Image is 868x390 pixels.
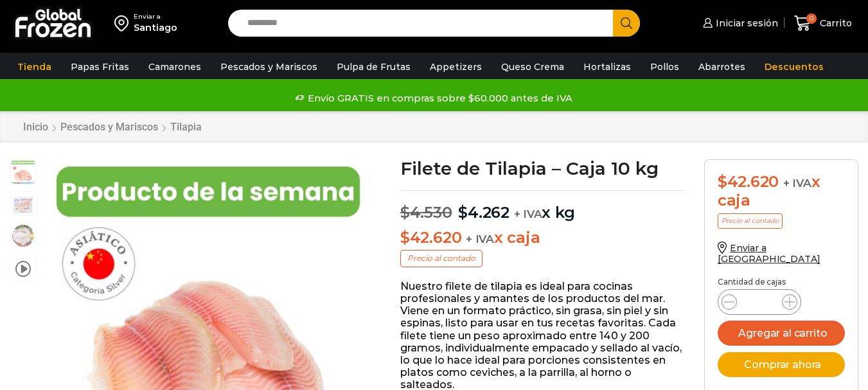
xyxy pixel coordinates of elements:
span: + IVA [783,177,811,190]
button: Search button [613,10,640,37]
a: Descuentos [758,55,830,79]
span: pdls tilapila [10,160,36,186]
a: Enviar a [GEOGRAPHIC_DATA] [718,242,820,265]
bdi: 4.530 [400,203,452,222]
p: x kg [400,190,685,222]
span: $ [400,203,410,222]
a: 0 Carrito [791,8,855,39]
nav: Breadcrumb [22,121,202,133]
a: Iniciar sesión [700,10,778,36]
bdi: 42.620 [400,228,461,247]
span: tilapia-4 [10,191,36,217]
button: Agregar al carrito [718,321,845,346]
bdi: 42.620 [718,172,779,191]
a: Inicio [22,121,49,133]
a: Tienda [11,55,58,79]
a: Pescados y Mariscos [60,121,159,133]
a: Papas Fritas [64,55,136,79]
p: x caja [400,229,685,247]
span: 0 [806,13,817,24]
span: Carrito [817,17,852,30]
div: Santiago [134,21,177,34]
input: Product quantity [747,293,772,311]
p: Precio al contado [718,213,783,229]
div: x caja [718,173,845,210]
a: Camarones [142,55,208,79]
a: Pescados y Mariscos [214,55,324,79]
a: Queso Crema [495,55,571,79]
img: address-field-icon.svg [114,12,134,34]
span: $ [718,172,727,191]
span: plato-tilapia [10,223,36,249]
p: Precio al contado [400,250,483,267]
a: Hortalizas [577,55,637,79]
a: Appetizers [423,55,488,79]
span: $ [400,228,410,247]
a: Abarrotes [692,55,752,79]
span: $ [458,203,468,222]
p: Cantidad de cajas [718,278,845,287]
a: Pollos [644,55,686,79]
a: Pulpa de Frutas [330,55,417,79]
h1: Filete de Tilapia – Caja 10 kg [400,159,685,177]
span: + IVA [514,208,542,220]
bdi: 4.262 [458,203,509,222]
div: Enviar a [134,12,177,21]
a: Tilapia [170,121,202,133]
span: Iniciar sesión [713,17,778,30]
span: + IVA [466,233,494,245]
button: Comprar ahora [718,352,845,377]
